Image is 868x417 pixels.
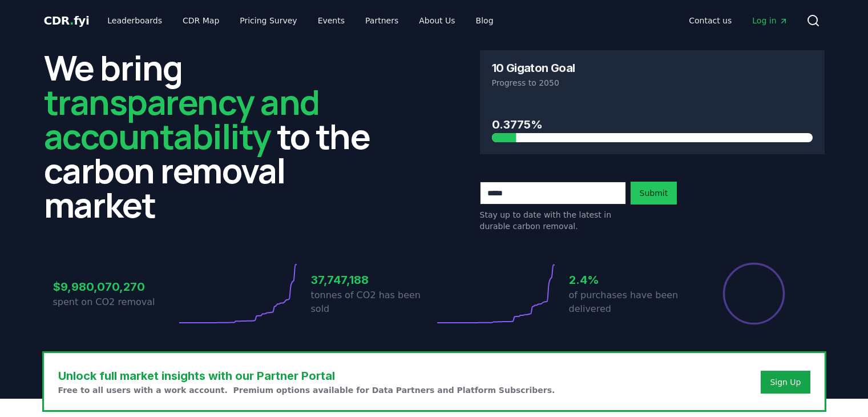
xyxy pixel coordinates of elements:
[569,271,692,288] h3: 2.4%
[98,10,502,31] nav: Main
[770,376,801,388] a: Sign Up
[492,116,813,133] h3: 0.3775%
[761,371,810,394] button: Sign Up
[231,10,306,31] a: Pricing Survey
[309,10,354,31] a: Events
[492,77,813,89] p: Progress to 2050
[492,62,575,74] h3: 10 Gigaton Goal
[311,288,434,316] p: tonnes of CO2 has been sold
[70,14,74,27] span: .
[58,384,555,396] p: Free to all users with a work account. Premium options available for Data Partners and Platform S...
[173,10,228,31] a: CDR Map
[722,262,786,326] div: Percentage of sales delivered
[752,15,788,26] span: Log in
[58,367,555,384] h3: Unlock full market insights with our Partner Portal
[44,13,90,29] a: CDR.fyi
[680,10,797,31] nav: Main
[44,14,90,27] span: CDR fyi
[53,295,176,309] p: spent on CO2 removal
[311,271,434,288] h3: 37,747,188
[569,288,692,316] p: of purchases have been delivered
[98,10,171,31] a: Leaderboards
[743,10,797,31] a: Log in
[53,278,176,295] h3: $9,980,070,270
[410,10,464,31] a: About Us
[467,10,503,31] a: Blog
[631,182,677,205] button: Submit
[356,10,407,31] a: Partners
[44,50,389,222] h2: We bring to the carbon removal market
[680,10,741,31] a: Contact us
[480,209,626,232] p: Stay up to date with the latest in durable carbon removal.
[44,78,320,159] span: transparency and accountability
